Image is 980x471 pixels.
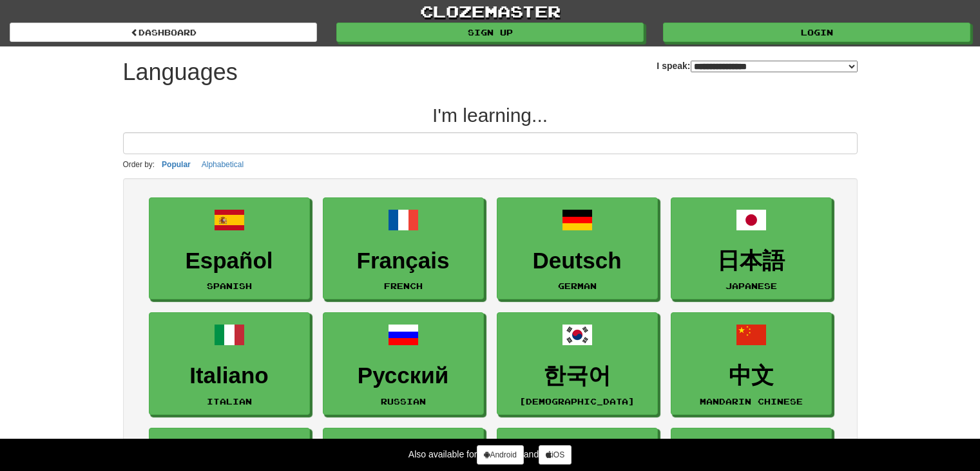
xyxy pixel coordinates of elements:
small: Order by: [123,160,155,169]
h1: Languages [123,59,238,85]
small: Italian [207,397,252,406]
a: ItalianoItalian [149,312,310,415]
h3: Русский [330,363,477,388]
small: Spanish [207,281,252,290]
a: Android [477,445,523,465]
select: I speak: [691,61,858,72]
a: EspañolSpanish [149,197,310,300]
h3: 中文 [678,363,825,388]
h3: 日本語 [678,248,825,274]
a: 中文Mandarin Chinese [671,312,832,415]
h3: 한국어 [504,363,651,388]
small: Russian [381,397,426,406]
h3: Español [156,248,303,274]
h3: Italiano [156,363,303,388]
h3: Français [330,248,477,274]
a: 한국어[DEMOGRAPHIC_DATA] [497,312,658,415]
label: I speak: [657,59,857,72]
a: РусскийRussian [323,312,484,415]
a: 日本語Japanese [671,197,832,300]
button: Alphabetical [198,157,247,172]
h2: I'm learning... [123,105,858,126]
a: DeutschGerman [497,197,658,300]
a: FrançaisFrench [323,197,484,300]
small: Japanese [725,281,777,290]
a: Login [663,23,970,42]
a: Sign up [336,23,644,42]
small: [DEMOGRAPHIC_DATA] [519,397,635,406]
small: French [384,281,423,290]
small: Mandarin Chinese [700,397,803,406]
a: dashboard [10,23,317,42]
h3: Deutsch [504,248,651,274]
button: Popular [158,157,195,172]
small: German [558,281,597,290]
a: iOS [539,445,572,465]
